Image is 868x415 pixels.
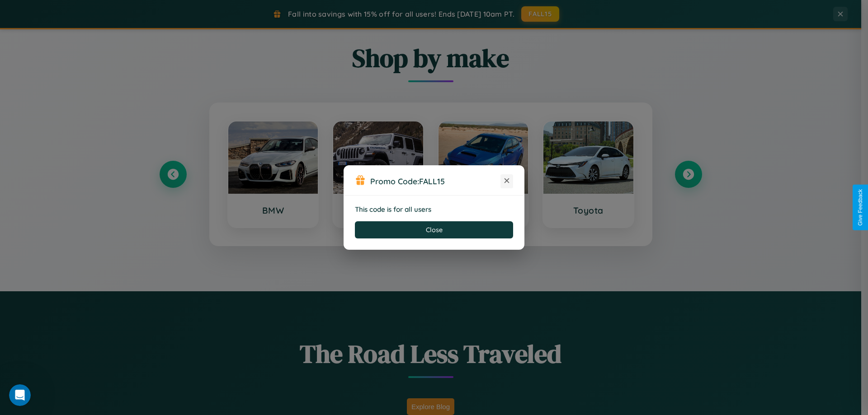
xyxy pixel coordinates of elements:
button: Close [355,221,513,238]
h3: Promo Code: [370,176,500,186]
iframe: Intercom live chat [9,384,31,406]
b: FALL15 [419,176,445,186]
strong: This code is for all users [355,205,431,214]
div: Give Feedback [857,189,863,226]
